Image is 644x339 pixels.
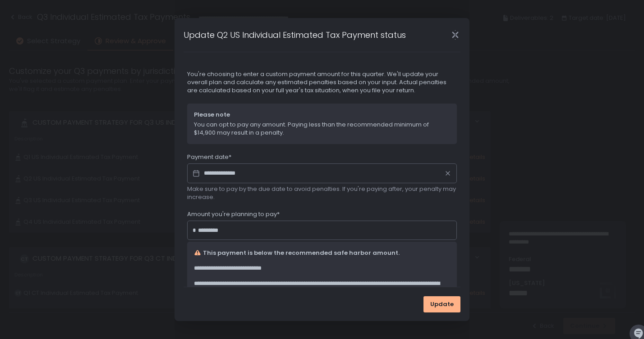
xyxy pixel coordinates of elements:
[194,121,450,137] span: You can opt to pay any amount. Paying less than the recommended minimum of $14,900 may result in ...
[203,249,400,257] span: This payment is below the recommended safe harbor amount.
[194,111,450,119] span: Please note
[187,153,231,161] span: Payment date*
[430,300,454,308] span: Update
[423,296,460,312] button: Update
[441,30,469,40] div: Close
[187,210,280,218] span: Amount you're planning to pay*
[187,70,457,95] span: You're choosing to enter a custom payment amount for this quarter. We'll update your overall plan...
[187,185,457,201] span: Make sure to pay by the due date to avoid penalties. If you're paying after, your penalty may inc...
[187,163,457,183] input: Datepicker input
[184,29,406,41] h1: Update Q2 US Individual Estimated Tax Payment status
